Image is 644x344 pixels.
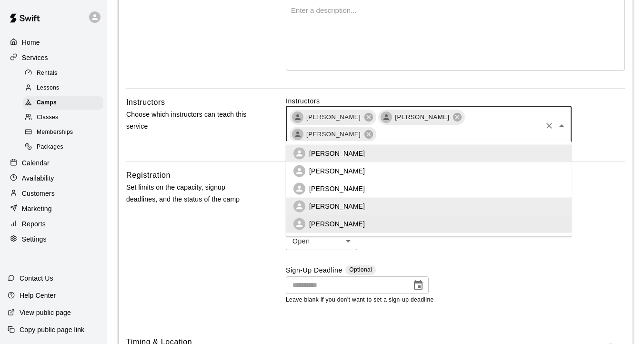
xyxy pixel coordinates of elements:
[301,112,366,122] span: [PERSON_NAME]
[309,202,365,211] p: [PERSON_NAME]
[20,308,71,317] p: View public page
[37,113,58,122] span: Classes
[286,233,357,250] div: Open
[8,156,100,170] a: Calendar
[23,111,107,125] a: Classes
[23,141,103,154] div: Packages
[37,69,58,78] span: Rentals
[22,189,55,198] p: Customers
[286,96,625,106] label: Instructors
[20,273,53,283] p: Contact Us
[23,81,103,95] div: Lessons
[555,119,568,132] button: Close
[290,110,376,125] div: [PERSON_NAME]
[23,81,107,95] a: Lessons
[292,129,303,140] div: Joe Campanella
[8,186,100,201] a: Customers
[292,111,303,123] div: Kenneth Castro
[23,111,103,124] div: Classes
[309,166,365,176] p: [PERSON_NAME]
[20,291,56,300] p: Help Center
[543,119,556,132] button: Clear
[8,217,100,231] a: Reports
[126,96,165,109] h6: Instructors
[23,125,107,140] a: Memberships
[8,232,100,246] a: Settings
[23,96,107,111] a: Camps
[8,51,100,65] a: Services
[23,96,103,110] div: Camps
[22,38,40,47] p: Home
[22,53,48,62] p: Services
[23,126,103,139] div: Memberships
[286,265,342,276] label: Sign-Up Deadline
[8,171,100,185] a: Availability
[349,266,372,273] span: Optional
[309,149,365,158] p: [PERSON_NAME]
[23,140,107,155] a: Packages
[309,184,365,193] p: [PERSON_NAME]
[23,67,103,80] div: Rentals
[22,158,50,168] p: Calendar
[290,127,376,142] div: [PERSON_NAME]
[37,98,57,108] span: Camps
[381,111,392,123] div: Teo Estevez
[126,109,256,132] p: Choose which instructors can teach this service
[309,219,365,229] p: [PERSON_NAME]
[22,204,52,213] p: Marketing
[22,219,46,229] p: Reports
[8,202,100,216] a: Marketing
[22,234,47,244] p: Settings
[37,142,63,152] span: Packages
[8,35,100,50] a: Home
[286,295,625,305] p: Leave blank if you don't want to set a sign-up deadline
[37,128,73,137] span: Memberships
[389,112,455,122] span: [PERSON_NAME]
[126,169,171,182] h6: Registration
[20,325,84,334] p: Copy public page link
[378,110,465,125] div: [PERSON_NAME]
[409,276,428,295] button: Choose date
[37,83,60,93] span: Lessons
[22,173,54,183] p: Availability
[126,182,256,205] p: Set limits on the capacity, signup deadlines, and the status of the camp
[23,66,107,81] a: Rentals
[301,130,366,139] span: [PERSON_NAME]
